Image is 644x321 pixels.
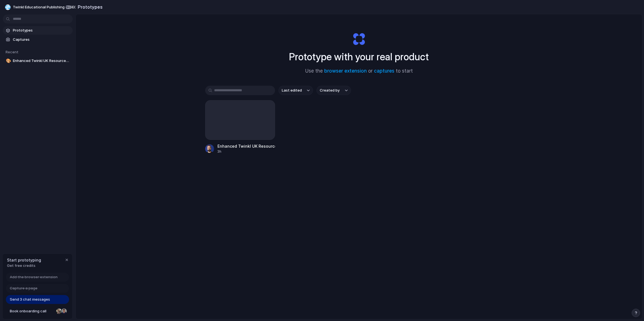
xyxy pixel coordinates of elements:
span: Captures [13,37,70,42]
div: Enhanced Twinkl UK Resources Page [217,143,275,149]
button: Twinkl Educational Publishing - [GEOGRAPHIC_DATA] [3,3,113,12]
a: 🎨Enhanced Twinkl UK Resources Page [3,57,73,65]
span: Prototypes [13,28,70,33]
div: 3h [217,149,275,154]
button: Last edited [278,86,313,95]
button: 🎨 [5,58,11,64]
button: Created by [316,86,351,95]
span: Last edited [282,88,302,93]
span: Get free credits [7,263,41,269]
span: Twinkl Educational Publishing - [GEOGRAPHIC_DATA] [13,4,105,10]
span: Created by [320,88,340,93]
h1: Prototype with your real product [289,49,429,64]
a: Captures [3,35,73,44]
h2: Prototypes [75,4,103,10]
span: Enhanced Twinkl UK Resources Page [13,58,70,64]
div: Christian Iacullo [61,308,67,315]
span: Use the or to start [305,68,413,75]
div: 🎨 [6,58,10,64]
a: browser extension [324,68,367,74]
span: Send 3 chat messages [10,297,50,302]
span: Start prototyping [7,257,41,263]
span: Book onboarding call [10,308,54,314]
span: Recent [6,50,18,54]
span: Capture a page [10,286,37,291]
a: Enhanced Twinkl UK Resources Page3h [205,100,275,154]
a: captures [374,68,394,74]
span: Add the browser extension [10,274,58,280]
a: Book onboarding call [6,307,69,316]
a: Prototypes [3,26,73,35]
div: Nicole Kubica [56,308,62,315]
